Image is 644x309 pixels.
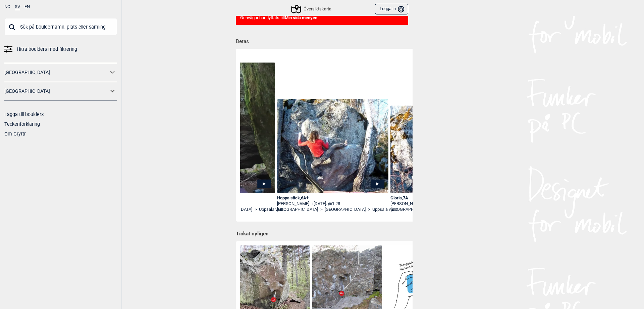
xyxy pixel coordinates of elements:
[4,131,26,137] a: Om Gryttr
[17,44,77,54] span: Hitta boulders med filtrering
[236,34,413,45] h1: Betas
[15,4,20,10] button: SV
[372,207,397,213] a: Uppsala väst
[24,4,30,9] button: EN
[375,4,408,15] button: Logga in
[390,201,502,207] div: [PERSON_NAME] -
[292,5,331,13] div: Översiktskarta
[259,207,283,213] a: Uppsala väst
[4,121,40,127] a: Teckenförklaring
[285,15,317,20] b: Min sida menyen
[312,201,340,206] span: i [DATE]. @1:28
[4,44,117,54] a: Hitta boulders med filtrering
[277,99,388,193] img: Christina pa Hoppa sack
[4,86,108,96] a: [GEOGRAPHIC_DATA]
[236,11,408,25] div: Genvägar har flyttats till
[4,68,108,77] a: [GEOGRAPHIC_DATA]
[277,201,388,207] div: [PERSON_NAME] -
[368,207,370,213] span: >
[277,207,318,213] a: [GEOGRAPHIC_DATA]
[325,207,366,213] a: [GEOGRAPHIC_DATA]
[4,112,44,117] a: Lägga till boulders
[277,195,388,201] div: Hoppa säck , 6A+
[236,230,408,238] h1: Tickat nyligen
[4,18,117,36] input: Sök på bouldernamn, plats eller samling
[4,4,10,9] button: NO
[320,207,323,213] span: >
[390,106,502,193] img: Christina pa Gloria
[255,207,257,213] span: >
[390,195,502,201] div: Gloria , 7A
[390,207,431,213] a: [GEOGRAPHIC_DATA]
